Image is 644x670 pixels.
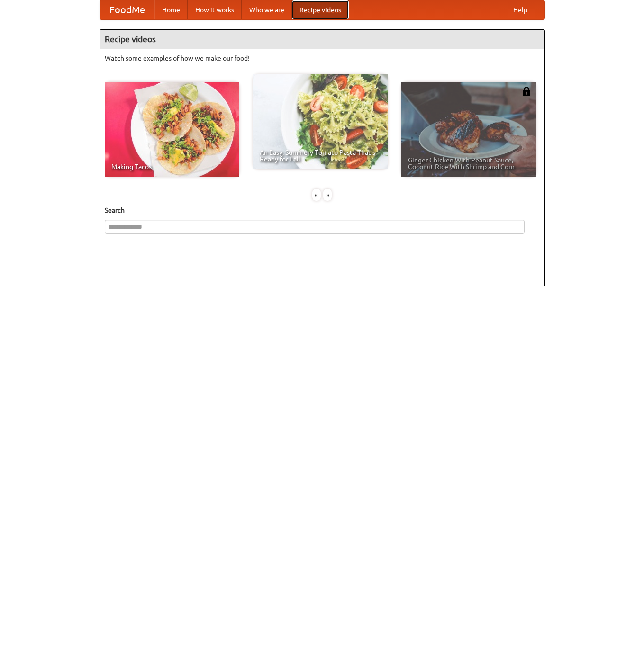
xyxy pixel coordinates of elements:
a: Making Tacos [105,82,239,177]
a: Help [506,0,535,19]
h5: Search [105,205,540,215]
a: FoodMe [100,0,154,19]
img: 483408.png [522,87,531,96]
a: How it works [188,0,242,19]
span: Making Tacos [111,163,233,170]
p: Watch some examples of how we make our food! [105,54,540,63]
a: An Easy, Summery Tomato Pasta That's Ready for Fall [253,74,388,169]
h4: Recipe videos [100,30,544,49]
div: « [312,189,321,201]
span: An Easy, Summery Tomato Pasta That's Ready for Fall [260,149,381,162]
a: Who we are [242,0,292,19]
a: Home [154,0,188,19]
div: » [323,189,332,201]
a: Recipe videos [292,0,349,19]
